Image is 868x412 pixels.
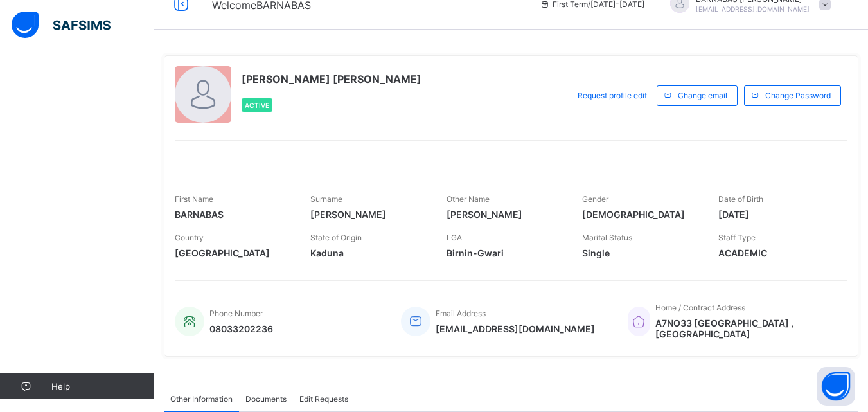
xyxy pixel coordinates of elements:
span: [EMAIL_ADDRESS][DOMAIN_NAME] [436,323,595,334]
span: Gender [582,194,608,204]
span: [DEMOGRAPHIC_DATA] [582,209,698,220]
span: Edit Requests [299,394,348,404]
span: Home / Contract Address [655,303,745,312]
span: Request profile edit [578,91,647,100]
span: [DATE] [718,209,835,220]
span: First Name [175,194,213,204]
span: Country [175,233,204,242]
span: Active [245,102,269,109]
span: Kaduna [310,247,427,258]
span: [PERSON_NAME] [447,209,563,220]
span: Other Name [447,194,490,204]
span: State of Origin [310,233,362,242]
span: [GEOGRAPHIC_DATA] [175,247,291,258]
span: Other Information [170,394,233,404]
span: Surname [310,194,342,204]
span: A7NO33 [GEOGRAPHIC_DATA] , [GEOGRAPHIC_DATA] [655,318,835,339]
span: 08033202236 [209,323,273,334]
span: [PERSON_NAME] [310,209,427,220]
span: Change email [678,91,727,100]
span: Birnin-Gwari [447,247,563,258]
span: Staff Type [718,233,756,242]
span: [EMAIL_ADDRESS][DOMAIN_NAME] [696,5,810,13]
span: Help [51,381,154,391]
span: ACADEMIC [718,247,835,258]
span: Documents [245,394,287,404]
button: Open asap [817,367,855,406]
span: Phone Number [209,309,263,318]
span: [PERSON_NAME] [PERSON_NAME] [242,73,421,85]
span: Change Password [765,91,831,100]
img: safsims [12,12,111,39]
span: BARNABAS [175,209,291,220]
span: LGA [447,233,462,242]
span: Date of Birth [718,194,763,204]
span: Single [582,247,698,258]
span: Marital Status [582,233,632,242]
span: Email Address [436,309,486,318]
